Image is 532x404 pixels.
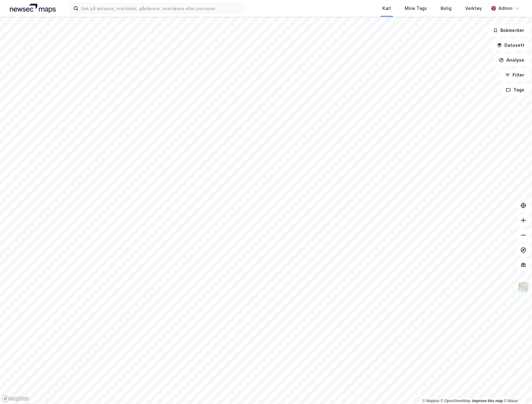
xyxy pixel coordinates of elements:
[499,5,512,12] div: Admin
[494,54,530,66] button: Analyse
[501,374,532,404] div: Kontrollprogram for chat
[382,5,391,12] div: Kart
[405,5,427,12] div: Mine Tags
[492,39,530,51] button: Datasett
[441,5,451,12] div: Bolig
[2,395,29,402] a: Mapbox homepage
[441,399,471,403] a: OpenStreetMap
[500,69,530,81] button: Filter
[472,399,503,403] a: Improve this map
[465,5,482,12] div: Verktøy
[488,24,530,37] button: Bokmerker
[501,374,532,404] iframe: Chat Widget
[517,281,529,293] img: Z
[10,4,56,13] img: logo.a4113a55bc3d86da70a041830d287a7e.svg
[422,399,439,403] a: Mapbox
[78,4,244,13] input: Søk på adresse, matrikkel, gårdeiere, leietakere eller personer
[501,84,530,96] button: Tags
